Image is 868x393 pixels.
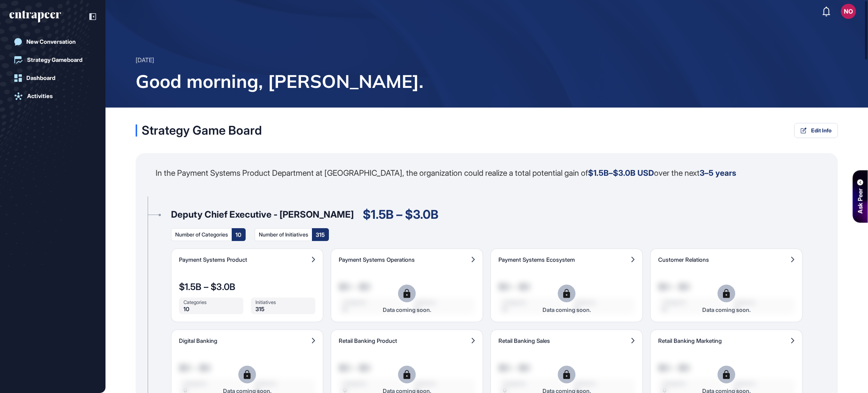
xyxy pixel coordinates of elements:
span: Good morning, [PERSON_NAME]. [136,70,838,92]
span: Initiatives [255,300,276,305]
a: Dashboard [9,71,96,86]
p: In the Payment Systems Product Department at [GEOGRAPHIC_DATA], the organization could realize a ... [156,168,736,178]
span: Edit Info [811,128,831,133]
span: 10 [183,306,189,312]
div: Ask Peer [856,189,865,214]
div: 10 [232,228,246,241]
span: Categories [183,300,206,305]
strong: $1.5B–$3.0B USD [588,168,654,178]
div: Number of Categories [171,228,232,241]
div: New Conversation [26,38,76,45]
div: 315 [312,228,329,241]
div: Strategy Game Board [136,124,262,137]
div: [DATE] [136,55,154,65]
div: Strategy Gameboard [27,57,83,63]
div: Number of Initiatives [255,228,312,241]
span: 315 [255,306,264,312]
div: Dashboard [26,75,55,81]
a: Strategy Gameboard [9,52,96,68]
a: Activities [9,89,96,104]
div: entrapeer-logo [9,11,61,23]
a: New Conversation [9,34,96,49]
strong: 3–5 years [700,168,736,178]
div: Activities [27,93,53,100]
span: Payment Systems Product [179,257,309,263]
button: NO [841,4,856,19]
div: Deputy Chief Executive - [PERSON_NAME] [171,210,354,219]
span: $1.5B – $3.0B [179,281,235,292]
div: $1.5B – $3.0B [363,209,439,221]
button: Edit Info [794,123,838,138]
